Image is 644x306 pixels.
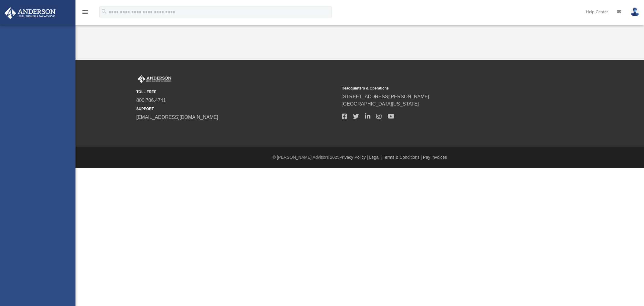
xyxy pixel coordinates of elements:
a: [EMAIL_ADDRESS][DOMAIN_NAME] [136,115,218,120]
i: menu [82,8,89,16]
i: search [101,8,107,15]
a: menu [82,11,89,16]
a: [STREET_ADDRESS][PERSON_NAME] [342,94,429,99]
a: Pay Invoices [423,155,447,160]
div: © [PERSON_NAME] Advisors 2025 [75,154,644,161]
a: Privacy Policy | [339,155,368,160]
img: Anderson Advisors Platinum Portal [136,75,173,83]
a: [GEOGRAPHIC_DATA][US_STATE] [342,101,419,106]
a: Legal | [369,155,382,160]
a: 800.706.4741 [136,98,166,103]
img: Anderson Advisors Platinum Portal [3,7,57,19]
small: Headquarters & Operations [342,86,543,91]
img: User Pic [630,8,639,16]
small: TOLL FREE [136,89,338,95]
small: SUPPORT [136,106,338,112]
a: Terms & Conditions | [383,155,422,160]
